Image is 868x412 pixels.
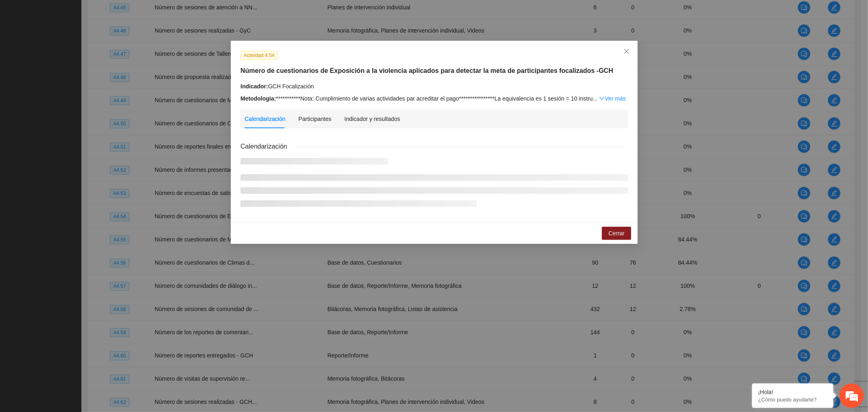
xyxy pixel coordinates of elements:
p: ¿Cómo puedo ayudarte? [758,397,827,403]
button: Cerrar [602,227,631,240]
div: Participantes [298,114,331,123]
div: Minimizar ventana de chat en vivo [133,4,153,24]
strong: Indicador: [241,83,268,90]
span: down [599,96,605,101]
a: Expand [599,95,625,102]
div: Calendarización [245,114,285,123]
button: Close [616,41,638,63]
strong: Metodología: [241,95,276,102]
div: Chatee con nosotros ahora [42,42,137,52]
span: Actividad 4.54 [241,51,278,60]
span: close [623,48,630,55]
span: Estamos en línea. [47,109,112,191]
textarea: Escriba su mensaje y pulse “Intro” [4,222,155,251]
div: ¡Hola! [758,389,827,395]
div: Indicador y resultados [344,114,400,123]
span: ... [593,95,597,102]
span: Calendarización [241,141,294,151]
span: Cerrar [608,229,625,238]
h5: Número de cuestionarios de Exposición a la violencia aplicados para detectar la meta de participa... [241,66,628,76]
div: GCH Focalización [241,82,628,91]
